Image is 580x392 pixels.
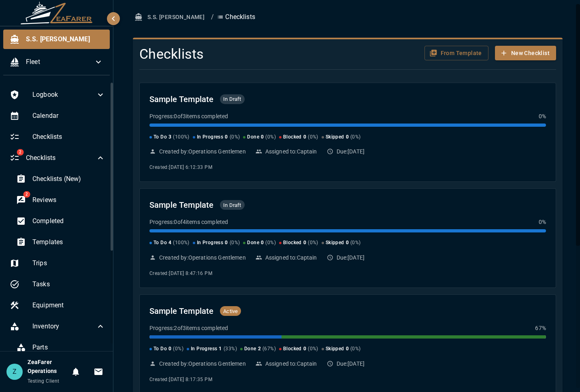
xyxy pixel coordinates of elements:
span: ( 0 %) [308,239,318,247]
span: Blocked [283,133,302,141]
div: Logbook [3,85,112,104]
span: To Do [154,239,167,247]
span: Templates [32,237,105,247]
span: ( 0 %) [173,345,183,353]
span: Trips [32,258,105,268]
span: Done [244,345,256,353]
span: In Draft [220,95,244,103]
div: Calendar [3,106,112,126]
span: Created: [DATE] 6:12:33 PM [149,164,212,170]
div: Checklists [3,127,112,147]
span: To Do [154,345,167,353]
p: 0 % [539,112,546,120]
span: 2 [17,149,23,156]
span: ( 0 %) [230,239,240,247]
span: Calendar [32,111,105,121]
div: Inventory [3,317,112,336]
span: ( 33 %) [224,345,237,353]
span: Checklists [32,132,105,142]
span: ( 100 %) [173,133,189,141]
p: Progress: 0 of 4 items completed [149,218,228,226]
p: Assigned to: Captain [265,147,317,156]
span: Blocked [283,345,302,353]
h4: Checklists [139,46,415,63]
span: Checklists (New) [32,174,105,184]
button: Invitations [90,364,107,380]
span: Skipped [326,133,344,141]
div: Checklists (New) [10,169,112,189]
li: / [211,12,214,22]
div: Templates [10,232,112,252]
span: 0 [303,239,306,247]
span: Tasks [32,279,105,289]
span: 0 [168,345,171,353]
span: 0 [225,133,228,141]
span: S.S. [PERSON_NAME] [26,34,103,44]
div: Z [6,364,23,380]
span: 0 [225,239,228,247]
span: 0 [303,345,306,353]
div: Trips [3,254,112,273]
span: 2 [23,191,30,198]
span: To Do [154,133,167,141]
span: ( 0 %) [350,133,361,141]
div: 2Reviews [10,190,112,210]
span: ( 0 %) [265,239,276,247]
span: Testing Client [28,378,60,384]
span: Skipped [326,345,344,353]
p: Progress: 2 of 3 items completed [149,324,228,332]
img: ZeaFarer Logo [20,2,93,24]
div: Fleet [3,52,110,72]
span: Blocked [283,239,302,247]
button: S.S. [PERSON_NAME] [133,10,208,25]
div: S.S. [PERSON_NAME] [3,30,110,49]
span: 2 [258,345,261,353]
span: In Draft [220,201,244,209]
p: Checklists [217,12,255,22]
span: ( 0 %) [308,345,318,353]
button: From Template [424,46,488,61]
span: Active [220,307,241,315]
span: Done [247,239,259,247]
p: Due: [DATE] [337,360,365,368]
span: In Progress [191,345,217,353]
div: Completed [10,211,112,231]
button: Notifications [68,364,84,380]
p: Assigned to: Captain [265,360,317,368]
p: 67 % [535,324,546,332]
h6: ZeaFarer Operations [28,358,68,376]
p: Progress: 0 of 3 items completed [149,112,228,120]
span: 0 [303,133,306,141]
span: Done [247,133,259,141]
button: New Checklist [495,46,556,61]
span: Completed [32,216,105,226]
span: Created: [DATE] 8:17:35 PM [149,377,212,382]
span: Parts [32,343,105,352]
h2: Sample Template [149,93,213,106]
span: Checklists [26,153,96,163]
div: Parts [10,338,112,357]
span: 0 [261,133,264,141]
span: 4 [168,239,171,247]
p: Due: [DATE] [337,147,365,156]
div: 2Checklists [3,148,112,168]
p: Due: [DATE] [337,254,365,262]
span: Reviews [32,195,105,205]
span: ( 0 %) [265,133,276,141]
span: Logbook [32,90,96,100]
span: 3 [168,133,171,141]
span: 1 [219,345,222,353]
span: ( 0 %) [350,345,361,353]
span: ( 0 %) [308,133,318,141]
span: ( 100 %) [173,239,189,247]
span: Equipment [32,300,105,310]
p: Created by: Operations Gentlemen [159,360,246,368]
span: In Progress [197,133,223,141]
span: Skipped [326,239,344,247]
span: 0 [346,345,349,353]
div: Tasks [3,275,112,294]
h2: Sample Template [149,198,213,211]
span: In Progress [197,239,223,247]
p: Assigned to: Captain [265,254,317,262]
span: 0 [346,133,349,141]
